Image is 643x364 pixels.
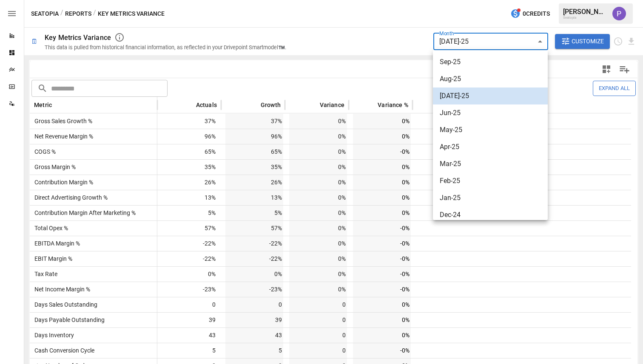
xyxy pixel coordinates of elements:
[440,108,541,118] span: Jun-25
[440,91,541,101] span: [DATE]-25
[440,159,541,169] span: Mar-25
[440,74,541,84] span: Aug-25
[440,193,541,203] span: Jan-25
[440,142,541,152] span: Apr-25
[440,125,541,135] span: May-25
[440,57,541,67] span: Sep-25
[440,210,541,220] span: Dec-24
[440,176,541,186] span: Feb-25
